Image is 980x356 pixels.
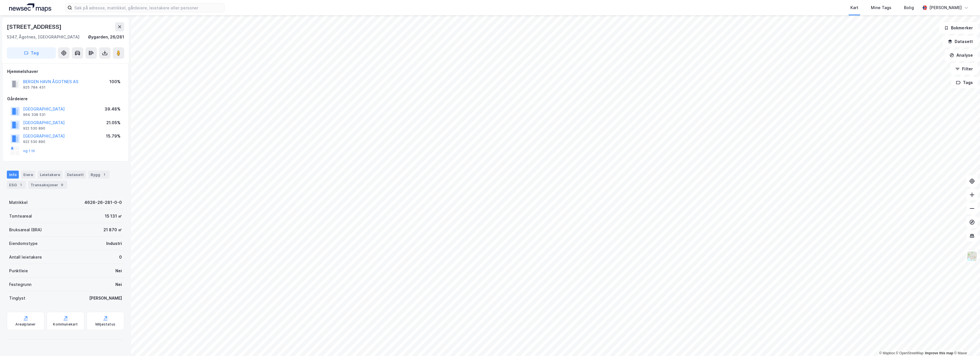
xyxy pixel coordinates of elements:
[105,213,122,220] div: 15 131 ㎡
[106,119,121,126] div: 21.05%
[943,36,978,47] button: Datasett
[871,4,891,11] div: Mine Tags
[952,329,980,356] iframe: Chat Widget
[929,4,962,11] div: [PERSON_NAME]
[9,226,42,233] div: Bruksareal (BRA)
[9,199,28,206] div: Matrikkel
[23,85,46,90] div: 925 784 451
[21,171,35,179] div: Eiere
[9,295,25,302] div: Tinglyst
[88,171,109,179] div: Bygg
[7,68,124,75] div: Hjemmelshaver
[28,181,67,189] div: Transaksjoner
[7,181,26,189] div: ESG
[38,171,62,179] div: Leietakere
[23,126,45,131] div: 922 530 890
[9,3,51,12] img: logo.a4113a55bc3d86da70a041830d287a7e.svg
[9,267,28,274] div: Punktleie
[7,171,19,179] div: Info
[951,77,978,88] button: Tags
[904,4,914,11] div: Bolig
[88,34,124,40] div: Øygarden, 26/281
[9,254,42,261] div: Antall leietakere
[115,267,122,274] div: Nei
[939,22,978,34] button: Bokmerker
[850,4,858,11] div: Kart
[18,182,24,188] div: 1
[23,112,46,117] div: 964 338 531
[103,226,122,233] div: 21 870 ㎡
[115,281,122,288] div: Nei
[53,322,78,327] div: Kommunekart
[59,182,65,188] div: 9
[7,47,56,59] button: Tag
[15,322,36,327] div: Arealplaner
[72,3,224,12] input: Søk på adresse, matrikkel, gårdeiere, leietakere eller personer
[9,281,31,288] div: Festegrunn
[950,63,978,75] button: Filter
[9,213,32,220] div: Tomteareal
[896,351,924,355] a: OpenStreetMap
[879,351,895,355] a: Mapbox
[105,106,121,112] div: 39.48%
[23,140,45,144] div: 922 530 890
[7,22,63,31] div: [STREET_ADDRESS]
[89,295,122,302] div: [PERSON_NAME]
[106,133,121,140] div: 15.79%
[109,78,121,85] div: 100%
[925,351,953,355] a: Improve this map
[101,172,107,177] div: 1
[106,240,122,247] div: Industri
[84,199,122,206] div: 4626-26-281-0-0
[7,95,124,102] div: Gårdeiere
[119,254,122,261] div: 0
[7,34,79,40] div: 5347, Ågotnes, [GEOGRAPHIC_DATA]
[9,240,38,247] div: Eiendomstype
[95,322,115,327] div: Miljøstatus
[945,50,978,61] button: Analyse
[967,251,977,262] img: Z
[952,329,980,356] div: Kontrollprogram for chat
[65,171,86,179] div: Datasett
